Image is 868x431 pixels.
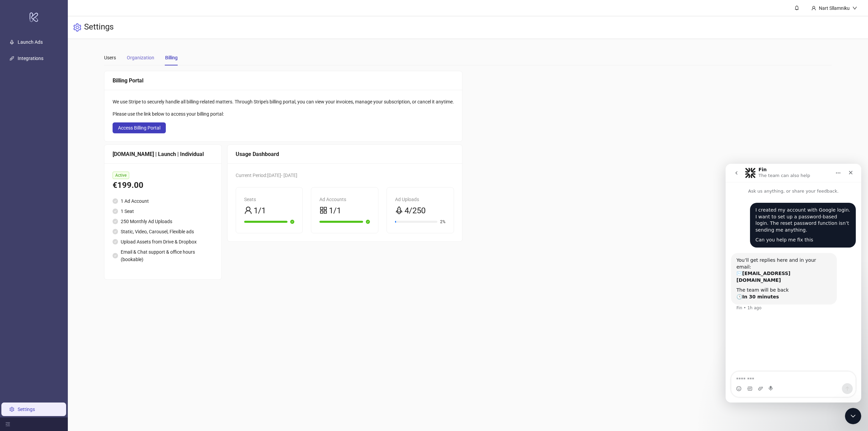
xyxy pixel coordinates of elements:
[113,197,213,205] li: 1 Ad Account
[113,219,118,224] span: check-circle
[395,206,403,214] span: rocket
[244,196,295,203] div: Seats
[236,150,454,158] div: Usage Dashboard
[127,54,154,61] div: Organization
[113,208,213,215] li: 1 Seat
[852,6,857,11] span: down
[113,76,454,85] div: Billing Portal
[113,172,129,179] span: Active
[18,39,43,45] a: Launch Ads
[319,206,328,214] span: appstore
[113,239,118,244] span: check-circle
[113,248,213,263] li: Email & Chat support & office hours (bookable)
[104,54,116,61] div: Users
[726,164,861,403] iframe: Intercom live chat
[845,408,861,424] iframe: Intercom live chat
[319,196,370,203] div: Ad Accounts
[254,204,266,217] span: 1/1
[118,125,160,131] span: Access Billing Portal
[816,4,852,12] div: Nart Sllamniku
[113,238,213,246] li: Upload Assets from Drive & Dropbox
[113,228,213,235] li: Static, Video, Carousel, Flexible ads
[113,110,454,118] div: Please use the link below to access your billing portal:
[113,198,118,204] span: check-circle
[113,98,454,105] div: We use Stripe to securely handle all billing-related matters. Through Stripe's billing portal, yo...
[405,204,426,217] span: 4/250
[244,206,252,214] span: user
[794,5,799,10] span: bell
[84,22,114,33] h3: Settings
[395,196,446,203] div: Ad Uploads
[18,407,35,412] a: Settings
[113,150,213,158] div: [DOMAIN_NAME] | Launch | Individual
[113,229,118,234] span: check-circle
[329,204,341,217] span: 1/1
[113,179,213,192] div: €199.00
[236,173,297,178] span: Current Period: [DATE] - [DATE]
[18,56,43,61] a: Integrations
[165,54,178,61] div: Billing
[73,23,81,32] span: setting
[113,253,118,258] span: check-circle
[113,209,118,214] span: check-circle
[290,220,294,224] span: check-circle
[811,6,816,11] span: user
[366,220,370,224] span: check-circle
[113,122,166,133] button: Access Billing Portal
[113,218,213,225] li: 250 Monthly Ad Uploads
[5,422,10,427] span: menu-fold
[440,220,446,224] span: 2%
